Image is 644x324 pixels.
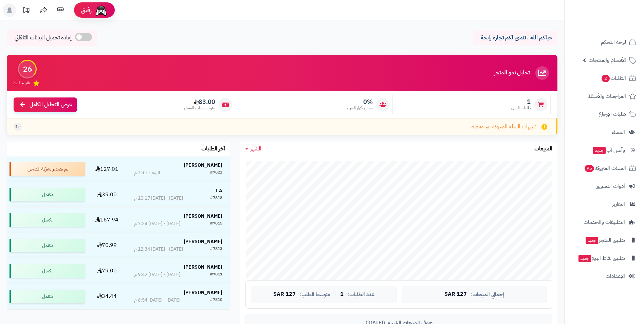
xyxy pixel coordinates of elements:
[184,289,222,296] strong: [PERSON_NAME]
[184,98,215,106] span: 83.00
[569,196,640,212] a: التقارير
[210,169,222,176] div: #7822
[15,34,72,42] span: إعادة تحميل البيانات التلقائي
[210,220,222,227] div: #7815
[588,91,626,101] span: المراجعات والأسئلة
[88,233,126,258] td: 70.99
[134,297,180,304] div: [DATE] - [DATE] 6:54 م
[184,162,222,169] strong: [PERSON_NAME]
[569,106,640,122] a: طلبات الإرجاع
[585,235,625,245] span: تطبيق المتجر
[184,264,222,271] strong: [PERSON_NAME]
[300,292,330,298] span: متوسط الطلب:
[444,291,467,298] span: 127 SAR
[88,182,126,207] td: 39.00
[569,142,640,158] a: وآتس آبجديد
[511,98,531,106] span: 1
[569,214,640,230] a: التطبيقات والخدمات
[612,127,625,137] span: العملاء
[210,246,222,253] div: #7813
[10,188,85,201] div: مكتمل
[606,271,625,281] span: الإعدادات
[569,178,640,194] a: أدوات التسويق
[569,88,640,104] a: المراجعات والأسئلة
[134,246,183,253] div: [DATE] - [DATE] 12:34 م
[210,271,222,278] div: #7811
[601,73,626,83] span: الطلبات
[511,105,531,111] span: طلبات الشهر
[569,70,640,86] a: الطلبات2
[30,101,72,109] span: عرض التحليل الكامل
[578,255,591,262] span: جديد
[578,253,625,263] span: تطبيق نقاط البيع
[10,290,85,303] div: مكتمل
[569,250,640,266] a: تطبيق نقاط البيعجديد
[14,97,77,112] a: عرض التحليل الكامل
[184,105,215,111] span: متوسط طلب العميل
[334,292,336,297] span: |
[584,165,594,173] span: 95
[273,291,296,298] span: 127 SAR
[569,124,640,140] a: العملاء
[471,292,504,298] span: إجمالي المبيعات:
[494,70,530,76] h3: تحليل نمو المتجر
[601,75,610,83] span: 2
[595,181,625,191] span: أدوات التسويق
[569,268,640,284] a: الإعدادات
[88,157,126,182] td: 127.01
[601,37,626,47] span: لوحة التحكم
[10,239,85,252] div: مكتمل
[340,291,344,298] span: 1
[88,208,126,233] td: 167.94
[250,145,261,153] span: الشهر
[245,145,261,153] a: الشهر
[348,292,374,298] span: عدد الطلبات:
[94,3,108,17] img: ai-face.png
[584,163,626,173] span: السلات المتروكة
[534,146,552,152] h3: المبيعات
[347,98,373,106] span: 0%
[216,187,222,194] strong: L A
[210,195,222,202] div: #7818
[472,123,536,131] span: تنبيهات السلة المتروكة غير مفعلة
[589,55,626,65] span: الأقسام والمنتجات
[134,271,180,278] div: [DATE] - [DATE] 9:42 م
[586,237,598,244] span: جديد
[592,145,625,155] span: وآتس آب
[81,6,92,14] span: رفيق
[18,3,35,19] a: تحديثات المنصة
[584,217,625,227] span: التطبيقات والخدمات
[88,284,126,309] td: 34.44
[201,146,225,152] h3: آخر الطلبات
[210,297,222,304] div: #7810
[599,109,626,119] span: طلبات الإرجاع
[10,162,85,176] div: تم تصدير لشركة الشحن
[184,213,222,220] strong: [PERSON_NAME]
[478,34,552,42] p: حياكم الله ، نتمنى لكم تجارة رابحة
[134,195,183,202] div: [DATE] - [DATE] 10:17 م
[184,238,222,245] strong: [PERSON_NAME]
[10,213,85,227] div: مكتمل
[14,80,30,86] span: تقييم النمو
[569,34,640,50] a: لوحة التحكم
[88,258,126,284] td: 79.00
[569,232,640,248] a: تطبيق المتجرجديد
[134,220,180,227] div: [DATE] - [DATE] 7:34 م
[593,147,606,154] span: جديد
[569,160,640,176] a: السلات المتروكة95
[134,169,160,176] div: اليوم - 3:11 م
[347,105,373,111] span: معدل تكرار الشراء
[15,124,20,130] span: +1
[10,264,85,278] div: مكتمل
[612,199,625,209] span: التقارير
[598,5,638,19] img: logo-2.png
